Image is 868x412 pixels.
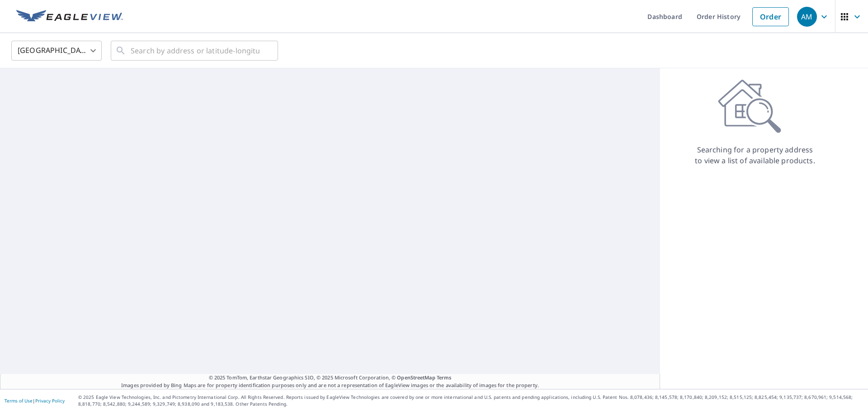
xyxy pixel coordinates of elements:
[397,374,435,381] a: OpenStreetMap
[797,7,817,27] div: AM
[437,374,452,381] a: Terms
[5,398,65,403] p: |
[16,10,123,24] img: EV Logo
[5,398,33,404] a: Terms of Use
[209,374,452,382] span: © 2025 TomTom, Earthstar Geographics SIO, © 2025 Microsoft Corporation, ©
[694,144,816,166] p: Searching for a property address to view a list of available products.
[11,38,102,63] div: [GEOGRAPHIC_DATA]
[35,398,65,404] a: Privacy Policy
[78,394,863,407] p: © 2025 Eagle View Technologies, Inc. and Pictometry International Corp. All Rights Reserved. Repo...
[131,38,259,63] input: Search by address or latitude-longitude
[752,7,789,26] a: Order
